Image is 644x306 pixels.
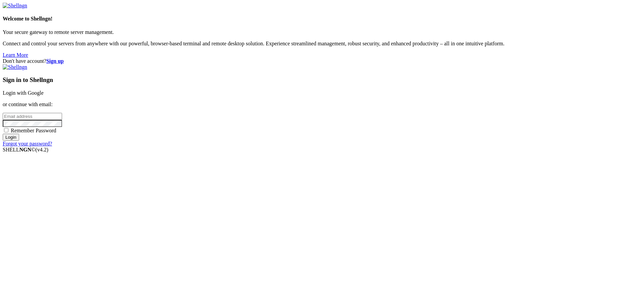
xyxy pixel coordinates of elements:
span: 4.2.0 [36,147,49,152]
h4: Welcome to Shellngn! [3,16,641,22]
img: Shellngn [3,3,27,9]
p: or continue with email: [3,101,641,107]
a: Forgot your password? [3,141,52,146]
span: Remember Password [11,128,56,133]
div: Don't have account? [3,58,641,64]
input: Remember Password [4,128,8,132]
input: Email address [3,113,62,120]
a: Login with Google [3,90,44,96]
h3: Sign in to Shellngn [3,76,641,84]
p: Your secure gateway to remote server management. [3,29,641,35]
b: NGN [19,147,32,152]
a: Learn More [3,52,28,58]
p: Connect and control your servers from anywhere with our powerful, browser-based terminal and remo... [3,41,641,47]
img: Shellngn [3,64,27,70]
input: Login [3,134,19,141]
span: SHELL © [3,147,48,152]
a: Sign up [46,58,64,64]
